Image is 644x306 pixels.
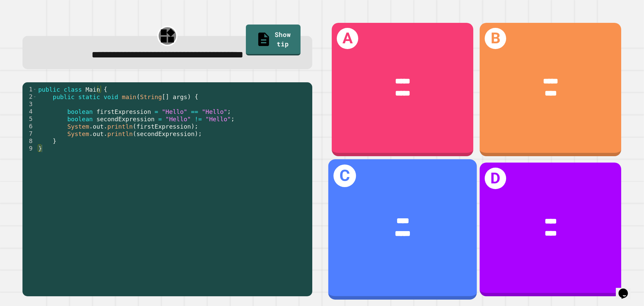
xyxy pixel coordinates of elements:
[22,115,37,123] div: 5
[616,279,637,299] iframe: chat widget
[22,100,37,108] div: 3
[22,123,37,130] div: 6
[22,145,37,152] div: 9
[22,108,37,115] div: 4
[22,93,37,100] div: 2
[22,137,37,145] div: 8
[337,28,358,49] h1: A
[33,86,37,93] span: Toggle code folding, rows 1 through 9
[22,130,37,137] div: 7
[333,165,356,187] h1: C
[485,168,506,189] h1: D
[485,28,506,49] h1: B
[22,86,37,93] div: 1
[33,93,37,100] span: Toggle code folding, rows 2 through 8
[246,25,301,55] a: Show tip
